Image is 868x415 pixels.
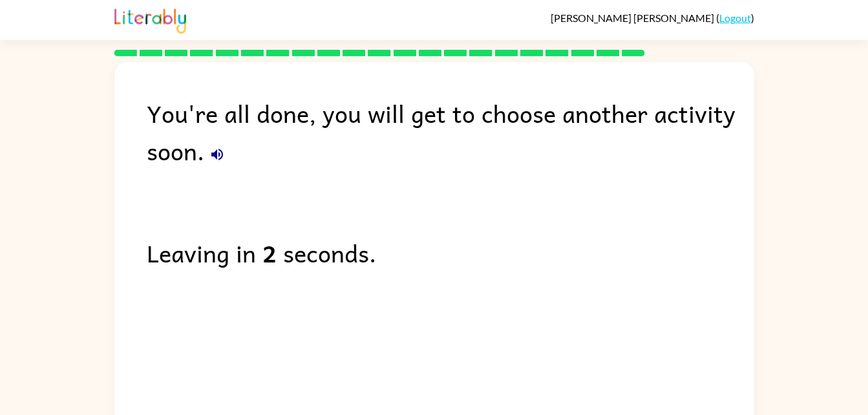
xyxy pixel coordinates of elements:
[551,12,716,24] span: [PERSON_NAME] [PERSON_NAME]
[262,234,277,271] b: 2
[551,12,754,24] div: ( )
[114,5,186,34] img: Literably
[147,94,754,169] div: You're all done, you will get to choose another activity soon.
[147,234,754,271] div: Leaving in seconds.
[719,12,751,24] a: Logout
